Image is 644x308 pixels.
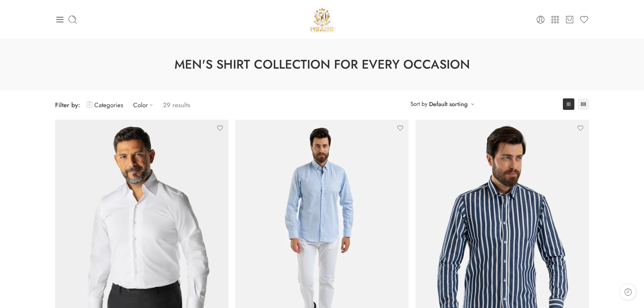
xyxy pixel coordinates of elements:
[536,15,545,24] a: Login / Register
[133,97,156,113] a: Color
[17,56,627,73] h1: Men's Shirt Collection for Every Occasion
[565,15,574,24] a: Cart
[87,97,123,113] a: Categories
[308,5,337,34] img: Pellini
[410,98,427,110] span: Sort by
[163,97,190,113] p: 29 results
[55,100,80,110] span: Filter by:
[308,5,337,34] a: Pellini -
[579,15,589,24] a: Wishlist
[429,99,468,109] a: Default sorting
